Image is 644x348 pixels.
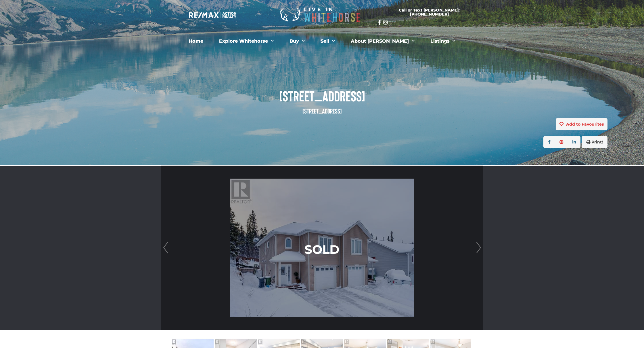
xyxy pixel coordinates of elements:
[474,166,483,330] a: Next
[285,35,309,47] a: Buy
[378,5,481,20] a: Call or Text [PERSON_NAME]: [PHONE_NUMBER]
[184,35,208,47] a: Home
[303,242,341,257] span: SOLD
[346,35,419,47] a: About [PERSON_NAME]
[161,166,170,330] a: Prev
[566,122,604,127] strong: Add to Favourites
[591,139,603,145] strong: Print!
[426,35,460,47] a: Listings
[164,35,480,47] nav: Menu
[302,107,342,115] small: [STREET_ADDRESS]
[582,136,607,148] button: Print!
[37,88,607,104] span: [STREET_ADDRESS]
[556,118,607,130] button: Add to Favourites
[316,35,339,47] a: Sell
[215,35,278,47] a: Explore Whitehorse
[385,8,474,16] span: Call or Text [PERSON_NAME]: [PHONE_NUMBER]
